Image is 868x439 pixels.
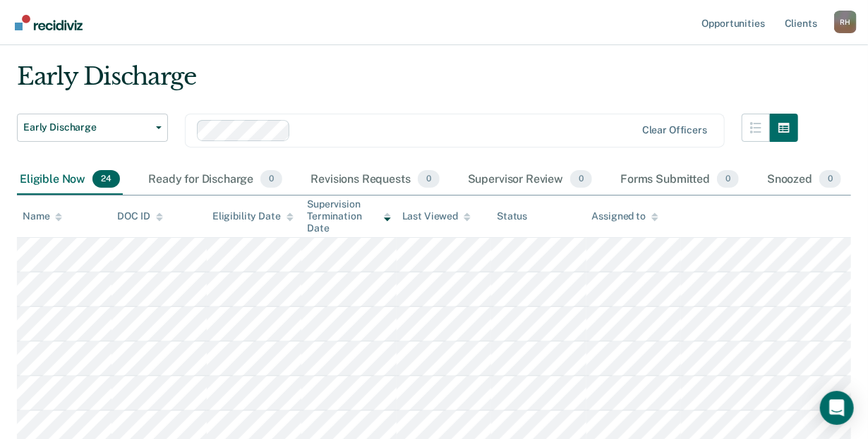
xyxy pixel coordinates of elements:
div: Eligible Now24 [17,164,123,196]
span: 0 [418,170,440,188]
button: Profile dropdown button [834,11,857,33]
div: DOC ID [117,210,162,222]
div: Forms Submitted0 [617,164,742,196]
span: Early Discharge [23,121,150,133]
div: R H [834,11,857,33]
img: Recidiviz [15,15,83,30]
button: Early Discharge [17,114,168,142]
div: Name [23,210,62,222]
span: 0 [260,170,282,188]
span: 24 [92,170,120,188]
div: Ready for Discharge0 [145,164,285,196]
span: 0 [570,170,592,188]
div: Eligibility Date [212,210,294,222]
div: Supervisor Review0 [465,164,596,196]
div: Last Viewed [402,210,471,222]
div: Clear officers [642,124,707,136]
div: Supervision Termination Date [307,198,390,234]
span: 0 [717,170,739,188]
div: Early Discharge [17,62,798,102]
div: Status [497,210,527,222]
div: Assigned to [592,210,658,222]
div: Open Intercom Messenger [820,391,854,425]
span: 0 [819,170,841,188]
div: Snoozed0 [764,164,844,196]
div: Revisions Requests0 [308,164,442,196]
